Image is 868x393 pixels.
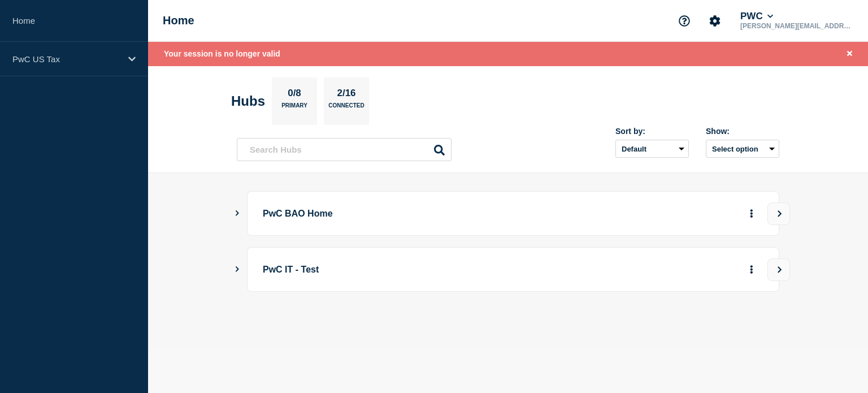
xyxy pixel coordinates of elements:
[706,140,779,158] button: Select option
[235,265,240,274] button: Show Connected Hubs
[744,203,759,224] button: More actions
[615,140,689,158] select: Sort by
[281,102,307,114] p: Primary
[263,259,575,280] p: PwC IT - Test
[231,93,265,109] h2: Hubs
[672,9,696,33] button: Support
[12,54,121,64] p: PwC US Tax
[738,11,775,22] button: PWC
[767,202,790,225] button: View
[738,22,856,30] p: [PERSON_NAME][EMAIL_ADDRESS][PERSON_NAME][DOMAIN_NAME]
[333,88,360,102] p: 2/16
[163,14,194,27] h1: Home
[263,203,575,224] p: PwC BAO Home
[706,127,779,136] div: Show:
[164,49,280,58] span: Your session is no longer valid
[843,47,857,61] button: Close banner
[235,209,240,218] button: Show Connected Hubs
[237,138,452,161] input: Search Hubs
[767,258,790,281] button: View
[328,102,364,114] p: Connected
[744,259,759,280] button: More actions
[703,9,727,33] button: Account settings
[615,127,689,136] div: Sort by:
[284,88,306,102] p: 0/8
